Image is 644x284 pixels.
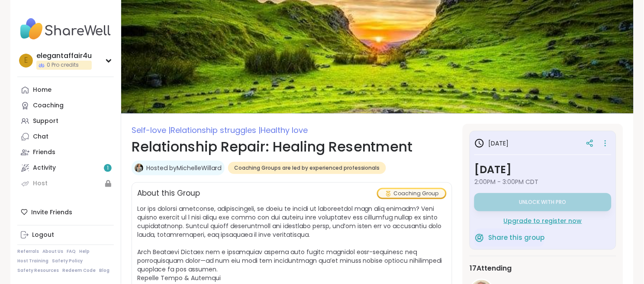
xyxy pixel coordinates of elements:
[33,132,48,141] div: Chat
[234,165,380,171] span: Coaching Groups are led by experienced professionals
[378,189,445,198] div: Coaching Group
[17,160,114,176] a: Activity1
[474,229,544,247] button: Share this group
[107,165,109,172] span: 1
[171,125,261,136] span: Relationship struggles |
[474,193,612,211] button: Unlock with Pro
[474,232,485,243] img: ShareWell Logomark
[47,61,79,69] span: 0 Pro credits
[17,98,114,113] a: Coaching
[519,199,567,206] span: Unlock with Pro
[17,82,114,98] a: Home
[17,113,114,129] a: Support
[32,231,54,239] div: Logout
[488,233,544,243] span: Share this group
[474,138,509,148] h3: [DATE]
[24,55,28,66] span: e
[42,248,63,255] a: About Us
[79,248,90,255] a: Help
[474,216,612,225] div: Upgrade to register now
[470,263,512,274] span: 17 Attending
[146,164,221,172] a: Hosted byMichelleWillard
[261,125,308,136] span: Healthy love
[137,188,200,199] h2: About this Group
[17,204,114,220] div: Invite Friends
[132,125,171,136] span: Self-love |
[36,51,92,61] div: elegantaffair4u
[99,268,109,274] a: Blog
[33,101,64,110] div: Coaching
[17,145,114,160] a: Friends
[474,177,612,186] span: 2:00PM - 3:00PM CDT
[474,162,612,177] h3: [DATE]
[33,148,55,157] div: Friends
[33,86,52,94] div: Home
[67,248,76,255] a: FAQ
[17,227,114,243] a: Logout
[33,164,56,172] div: Activity
[17,258,48,264] a: Host Training
[52,258,83,264] a: Safety Policy
[17,268,59,274] a: Safety Resources
[132,136,452,157] h1: Relationship Repair: Healing Resentment
[135,164,143,172] img: MichelleWillard
[62,268,96,274] a: Redeem Code
[33,117,58,126] div: Support
[17,176,114,191] a: Host
[17,129,114,145] a: Chat
[33,179,48,188] div: Host
[17,248,39,255] a: Referrals
[17,14,114,44] img: ShareWell Nav Logo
